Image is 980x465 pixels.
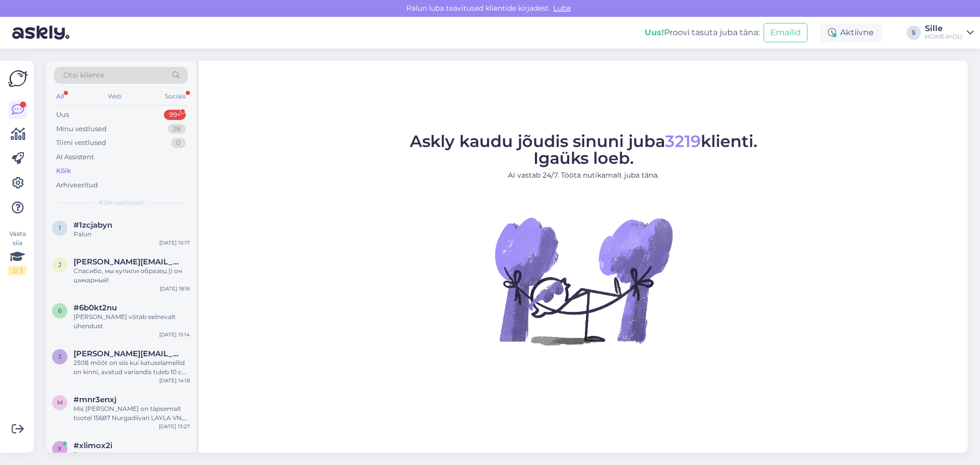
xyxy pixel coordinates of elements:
[168,124,186,134] div: 28
[59,224,61,232] span: 1
[645,28,664,37] b: Uus!
[550,4,574,13] span: Luba
[56,166,71,176] div: Kõik
[159,331,190,338] div: [DATE] 15:14
[665,131,701,151] span: 3219
[171,138,186,148] div: 0
[56,110,69,120] div: Uus
[159,377,190,384] div: [DATE] 14:18
[63,70,104,81] span: Otsi kliente
[56,152,94,162] div: AI Assistent
[56,180,98,190] div: Arhiveeritud
[925,33,963,41] div: HOME4YOU
[73,257,180,266] span: jelena.sein@mail.ee
[73,221,112,230] span: #1zcjabyn
[8,266,27,275] div: 2 / 3
[73,395,116,404] span: #mnr3enxj
[73,404,190,423] div: Mis [PERSON_NAME] on täpsemalt tootel 15687 Nurgadiivan LAYLA VN, hallikasroosa?
[925,25,974,41] a: SilleHOME4YOU
[410,131,757,168] span: Askly kaudu jõudis sinuni juba klienti. Igaüks loeb.
[163,90,188,103] div: Socials
[8,229,27,275] div: Vaata siia
[764,23,807,42] button: Emailid
[164,110,186,120] div: 99+
[73,450,190,459] div: Tere
[56,124,107,134] div: Minu vestlused
[73,312,190,331] div: [PERSON_NAME] võtab eelnevalt ühendust
[57,399,63,406] span: m
[58,445,62,452] span: x
[8,69,28,88] img: Askly Logo
[925,25,963,33] div: Sille
[160,285,190,292] div: [DATE] 18:16
[58,261,61,268] span: j
[56,138,106,148] div: Tiimi vestlused
[54,90,66,103] div: All
[645,27,759,39] div: Proovi tasuta juba täna:
[73,358,190,377] div: 2508 mõõt on siis kui katuselamellid on kinni, avatud variandis tuleb 10 cm juurde.
[73,441,112,450] span: #xlimox2i
[159,423,190,430] div: [DATE] 13:27
[73,349,180,358] span: janika@madmoto.ee
[58,307,62,314] span: 6
[99,198,143,207] span: Kõik vestlused
[410,170,757,181] p: AI vastab 24/7. Tööta nutikamalt juba täna.
[820,23,882,42] div: Aktiivne
[492,189,675,373] img: No Chat active
[159,239,190,247] div: [DATE] 10:17
[106,90,124,103] div: Web
[58,353,61,360] span: j
[906,26,921,40] div: S
[73,230,190,239] div: Palun
[73,266,190,285] div: Спасибо, мы купили образец )) он шикарный!
[73,303,117,312] span: #6b0kt2nu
